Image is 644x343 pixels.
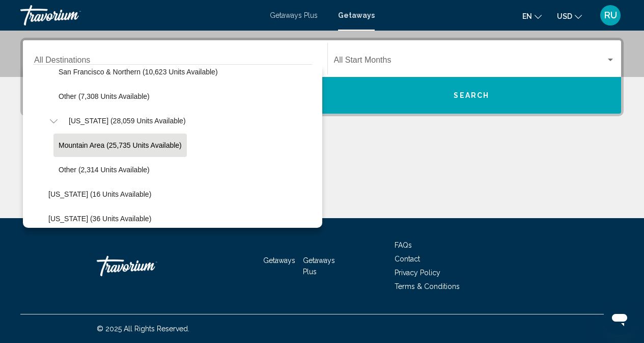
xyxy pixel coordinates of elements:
button: Toggle Colorado (28,059 units available) [43,111,64,131]
button: User Menu [597,5,624,26]
button: Change language [522,9,542,23]
span: [US_STATE] (36 units available) [48,215,151,223]
button: [US_STATE] (36 units available) [43,207,156,230]
iframe: Button to launch messaging window [603,302,636,335]
a: Contact [395,255,420,263]
a: Getaways [338,11,375,19]
button: [US_STATE] (28,059 units available) [64,109,191,133]
button: [US_STATE] (16 units available) [43,182,156,206]
button: Other (7,308 units available) [53,85,155,108]
button: Search [322,77,622,114]
span: [US_STATE] (28,059 units available) [69,117,186,125]
a: Terms & Conditions [395,282,460,291]
a: FAQs [395,241,412,249]
span: Other (7,308 units available) [59,92,150,100]
span: Mountain Area (25,735 units available) [59,141,182,149]
span: [US_STATE] (16 units available) [48,190,151,198]
span: Other (2,314 units available) [59,166,150,174]
span: RU [604,10,617,20]
button: San Francisco & Northern (10,623 units available) [53,60,223,84]
span: © 2025 All Rights Reserved. [97,325,189,333]
button: Mountain Area (25,735 units available) [53,134,187,157]
button: Other (2,314 units available) [53,158,155,181]
span: San Francisco & Northern (10,623 units available) [59,68,218,76]
a: Getaways Plus [303,256,335,276]
a: Travorium [97,251,199,281]
span: Search [454,92,489,100]
a: Travorium [20,5,260,25]
a: Getaways Plus [270,11,318,19]
span: en [522,12,532,20]
div: Search widget [23,40,621,114]
span: USD [557,12,572,20]
a: Getaways [263,256,295,265]
a: Privacy Policy [395,269,440,277]
button: Change currency [557,9,582,23]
